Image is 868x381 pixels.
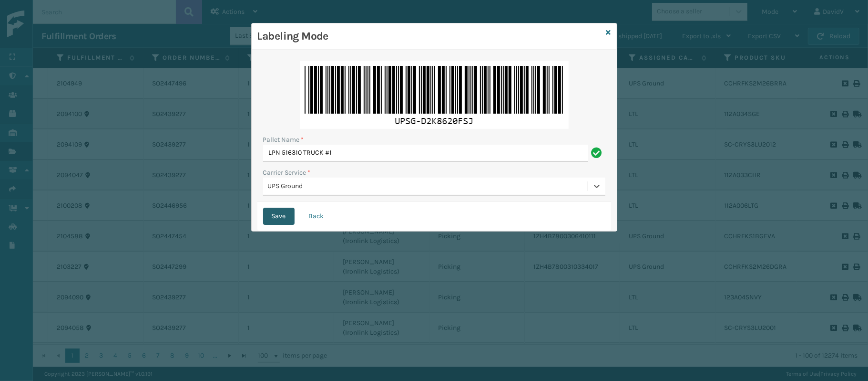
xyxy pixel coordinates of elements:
label: Pallet Name [263,135,304,145]
label: Carrier Service [263,168,311,178]
div: UPS Ground [268,181,589,191]
button: Save [263,208,295,225]
img: PEROAwIZA7NIcp2rnWRCARSAQSgUTgKEUgCc1RGthcViKQCCQCiUAicJgQSEJzmKKda00EEoFEIBFIBI5SBJLQHKWBzWUlAol... [300,61,569,129]
button: Back [300,208,333,225]
h3: Labeling Mode [257,29,602,43]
